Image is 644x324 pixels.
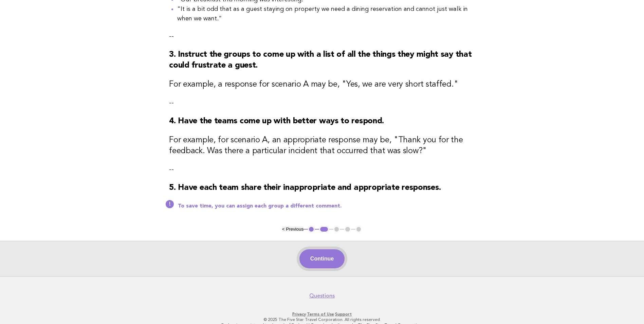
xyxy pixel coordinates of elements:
[169,79,475,90] h3: For example, a response for scenario A may be, "Yes, we are very short staffed."
[169,51,472,70] strong: 3. Instruct the groups to come up with a list of all the things they might say that could frustra...
[178,203,475,210] p: To save time, you can assign each group a different comment.
[309,292,335,299] a: Questions
[169,117,384,125] strong: 4. Have the teams come up with better ways to respond.
[114,311,530,317] p: · ·
[308,226,315,233] button: 1
[169,184,441,192] strong: 5. Have each team share their inappropriate and appropriate responses.
[177,4,475,23] li: "It is a bit odd that as a guest staying on property we need a dining reservation and cannot just...
[292,312,306,317] a: Privacy
[307,312,334,317] a: Terms of Use
[299,249,345,268] button: Continue
[319,226,329,233] button: 2
[169,98,475,108] p: --
[169,165,475,174] p: --
[282,227,303,232] button: < Previous
[114,317,530,322] p: © 2025 The Five Star Travel Corporation. All rights reserved.
[169,32,475,41] p: --
[169,135,475,157] h3: For example, for scenario A, an appropriate response may be, "Thank you for the feedback. Was the...
[335,312,352,317] a: Support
